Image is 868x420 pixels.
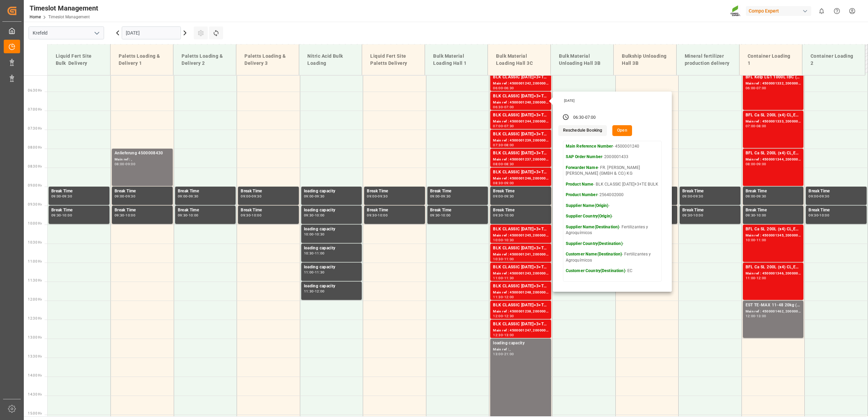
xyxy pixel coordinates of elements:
[756,276,766,280] div: 12:00
[367,195,377,198] div: 09:00
[493,238,503,242] div: 10:00
[314,195,315,198] div: -
[440,195,441,198] div: -
[125,163,135,166] div: 09:00
[584,115,585,121] div: -
[493,163,503,166] div: 08:00
[315,214,325,217] div: 10:00
[28,298,42,301] span: 12:00 Hr
[504,182,514,185] div: 09:00
[30,15,41,19] a: Home
[746,74,801,81] div: BFL Kelp LG1 1000L IBC (WW)
[125,195,135,198] div: 09:30
[378,195,388,198] div: 09:30
[504,257,514,261] div: 11:00
[304,283,359,290] div: loading capacity
[304,207,359,214] div: loading capacity
[755,163,756,166] div: -
[493,100,548,106] div: Main ref : 4500001240, 2000001433
[692,195,693,198] div: -
[493,150,548,157] div: BLK CLASSIC [DATE]+3+TE BULK
[503,144,504,147] div: -
[28,165,42,168] span: 08:30 Hr
[315,290,325,293] div: 12:00
[809,195,818,198] div: 09:00
[756,314,766,318] div: 13:00
[179,50,231,70] div: Paletts Loading & Delivery 2
[28,355,42,358] span: 13:30 Hr
[493,81,548,87] div: Main ref : 4500001242, 2000001433
[30,3,98,13] div: Timeslot Management
[809,188,864,195] div: Break Time
[251,214,252,217] div: -
[566,203,609,208] strong: Supplier Name(Origin)
[28,89,42,92] span: 06:30 Hr
[746,150,801,157] div: BFL Ca SL 200L (x4) CL,ES,LAT MTO
[241,188,296,195] div: Break Time
[187,214,188,217] div: -
[746,125,755,128] div: 07:00
[493,290,548,295] div: Main ref : 4500001248, 2000001433
[493,321,548,328] div: BLK CLASSIC [DATE]+3+TE BULK
[493,347,548,352] div: Main ref : ,
[503,125,504,128] div: -
[28,146,42,149] span: 08:00 Hr
[493,157,548,163] div: Main ref : 4500001237, 2000001433
[493,207,548,214] div: Break Time
[178,195,188,198] div: 09:00
[503,195,504,198] div: -
[28,222,42,225] span: 10:00 Hr
[756,163,766,166] div: 09:00
[693,214,703,217] div: 10:00
[304,195,314,198] div: 09:00
[746,238,755,242] div: 10:00
[818,214,819,217] div: -
[818,195,819,198] div: -
[682,50,734,70] div: Mineral fertilizer production delivery
[493,333,503,337] div: 12:30
[28,279,42,282] span: 11:30 Hr
[315,233,325,236] div: 10:30
[746,112,801,119] div: BFL Ca SL 200L (x4) CL,ES,LAT MTO
[187,195,188,198] div: -
[430,195,440,198] div: 09:00
[566,251,659,263] p: - Fertilizantes y Agroquímicos
[504,87,514,90] div: 06:30
[692,214,693,217] div: -
[746,271,801,276] div: Main ref : 4500001346, 2000001585
[819,214,829,217] div: 10:00
[493,144,503,147] div: 07:30
[504,125,514,128] div: 07:30
[367,207,422,214] div: Break Time
[51,188,107,195] div: Break Time
[746,233,801,238] div: Main ref : 4500001345, 2000001585
[755,314,756,318] div: -
[493,214,503,217] div: 09:30
[755,276,756,280] div: -
[493,314,503,318] div: 12:00
[28,108,42,111] span: 07:00 Hr
[504,214,514,217] div: 10:00
[430,50,482,70] div: Bulk Material Loading Hall 1
[124,195,125,198] div: -
[746,4,814,17] button: Compo Expert
[28,336,42,339] span: 13:00 Hr
[566,165,659,177] p: - FR. [PERSON_NAME] [PERSON_NAME] (GMBH & CO.) KG
[493,328,548,333] div: Main ref : 4500001247, 2000001433
[493,125,503,128] div: 07:00
[493,74,548,81] div: BLK CLASSIC [DATE]+3+TE BULK
[566,182,659,188] p: - BLK CLASSIC [DATE]+3+TE BULK
[493,276,503,280] div: 11:00
[746,87,755,90] div: 06:00
[51,207,107,214] div: Break Time
[756,214,766,217] div: 10:00
[503,182,504,185] div: -
[368,50,419,70] div: Liquid Fert Site Paletts Delivery
[314,252,315,255] div: -
[504,314,514,318] div: 12:30
[504,295,514,299] div: 12:00
[189,195,199,198] div: 09:30
[493,264,548,271] div: BLK CLASSIC [DATE]+3+TE BULK
[124,214,125,217] div: -
[493,352,503,356] div: 13:00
